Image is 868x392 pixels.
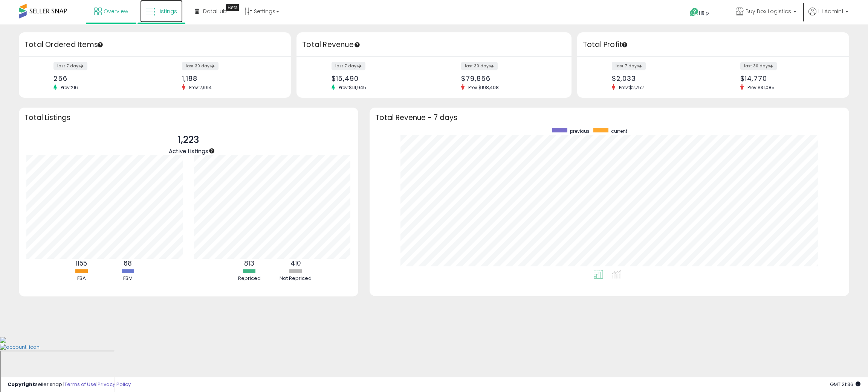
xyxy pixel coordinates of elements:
[157,8,177,15] span: Listings
[570,128,590,134] span: previous
[290,259,301,268] b: 410
[203,8,227,15] span: DataHub
[615,84,648,91] span: Prev: $2,752
[24,40,285,50] h3: Total Ordered Items
[169,133,208,147] p: 1,223
[97,41,104,48] div: Tooltip anchor
[583,40,844,50] h3: Total Profit
[227,275,272,282] div: Repriced
[621,41,628,48] div: Tooltip anchor
[185,84,215,91] span: Prev: 2,994
[689,8,699,17] i: Get Help
[744,84,778,91] span: Prev: $31,085
[208,147,215,154] div: Tooltip anchor
[354,41,361,48] div: Tooltip anchor
[461,62,498,70] label: last 30 days
[332,62,365,70] label: last 7 days
[53,62,87,70] label: last 7 days
[611,128,627,134] span: current
[182,62,219,70] label: last 30 days
[59,275,104,282] div: FBA
[105,275,150,282] div: FBM
[169,147,208,155] span: Active Listings
[273,275,318,282] div: Not Repriced
[465,84,503,91] span: Prev: $198,408
[104,8,128,15] span: Overview
[124,259,132,268] b: 68
[740,74,836,82] div: $14,770
[818,8,843,15] span: Hi Admin1
[699,10,709,16] span: Help
[24,115,353,120] h3: Total Listings
[76,259,87,268] b: 1155
[746,8,791,15] span: Buy Box Logistics
[740,62,777,70] label: last 30 days
[461,74,558,82] div: $79,856
[335,84,370,91] span: Prev: $14,945
[226,4,239,11] div: Tooltip anchor
[612,74,708,82] div: $2,033
[808,8,848,24] a: Hi Admin1
[244,259,254,268] b: 813
[612,62,646,70] label: last 7 days
[332,74,428,82] div: $15,490
[182,74,278,82] div: 1,188
[53,74,149,82] div: 256
[302,40,566,50] h3: Total Revenue
[57,84,82,91] span: Prev: 216
[375,115,844,120] h3: Total Revenue - 7 days
[684,2,724,24] a: Help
